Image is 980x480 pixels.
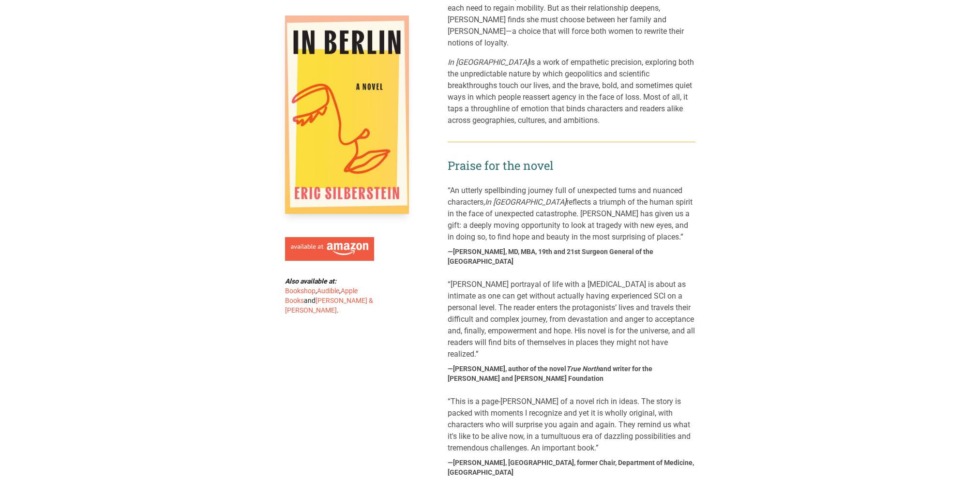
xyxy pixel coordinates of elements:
[285,277,336,285] b: Also available at:
[566,365,600,373] i: True North
[317,287,339,295] a: Audible
[285,15,409,214] img: Cover of In Berlin
[448,158,695,173] h2: Praise for the novel
[448,396,695,454] blockquote: “This is a page-[PERSON_NAME] of a novel rich in ideas. The story is packed with moments I recogn...
[285,276,378,315] div: , , and .
[448,58,529,67] i: In [GEOGRAPHIC_DATA]
[285,287,316,295] a: Bookshop
[448,247,695,266] cite: —[PERSON_NAME], MD, MBA, 19th and 21st Surgeon General of the [GEOGRAPHIC_DATA]
[291,243,368,255] img: Available at Amazon
[285,233,374,261] a: Available at Amazon
[448,364,695,383] cite: —[PERSON_NAME], author of the novel and writer for the [PERSON_NAME] and [PERSON_NAME] Foundation
[285,297,373,314] a: [PERSON_NAME] & [PERSON_NAME]
[448,458,695,477] cite: —[PERSON_NAME], [GEOGRAPHIC_DATA], former Chair, Department of Medicine, [GEOGRAPHIC_DATA]
[485,197,566,207] i: In [GEOGRAPHIC_DATA]
[448,57,695,126] p: is a work of empathetic precision, exploring both the unpredictable nature by which geopolitics a...
[448,185,695,243] blockquote: “An utterly spellbinding journey full of unexpected turns and nuanced characters, reflects a triu...
[448,279,695,360] blockquote: “[PERSON_NAME] portrayal of life with a [MEDICAL_DATA] is about as intimate as one can get withou...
